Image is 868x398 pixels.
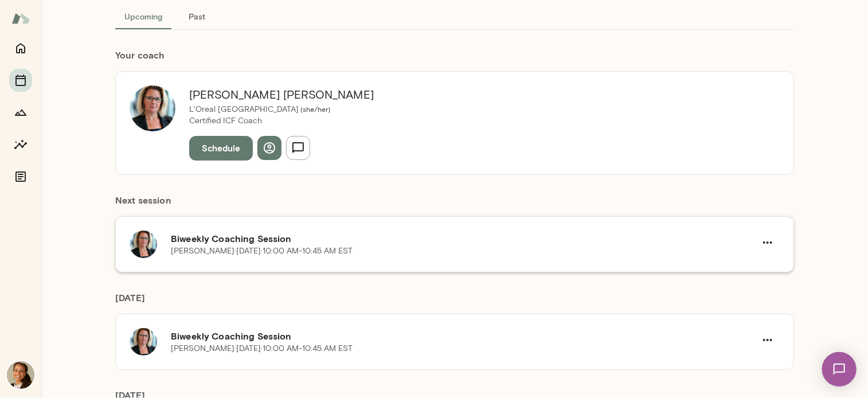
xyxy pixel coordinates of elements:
[9,165,32,188] button: Documents
[11,7,30,29] img: Mento
[115,48,794,62] h6: Your coach
[115,2,171,30] button: Upcoming
[189,136,253,160] button: Schedule
[115,291,794,314] h6: [DATE]
[9,69,32,92] button: Sessions
[7,361,34,389] img: Vasanti Rosado
[171,232,756,245] h6: Biweekly Coaching Session
[257,136,281,160] button: View profile
[299,105,330,113] span: ( she/her )
[171,329,756,343] h6: Biweekly Coaching Session
[189,85,374,104] h6: [PERSON_NAME] [PERSON_NAME]
[171,245,353,257] p: [PERSON_NAME] · [DATE] · 10:00 AM-10:45 AM EST
[115,193,794,216] h6: Next session
[9,101,32,124] button: Growth Plan
[115,2,794,30] div: basic tabs example
[286,136,310,160] button: Send message
[9,133,32,156] button: Insights
[130,85,175,131] img: Jennifer Alvarez
[189,115,374,127] p: Certified ICF Coach
[9,37,32,60] button: Home
[171,343,353,354] p: [PERSON_NAME] · [DATE] · 10:00 AM-10:45 AM EST
[171,2,223,30] button: Past
[189,104,374,115] p: L'Oreal [GEOGRAPHIC_DATA]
